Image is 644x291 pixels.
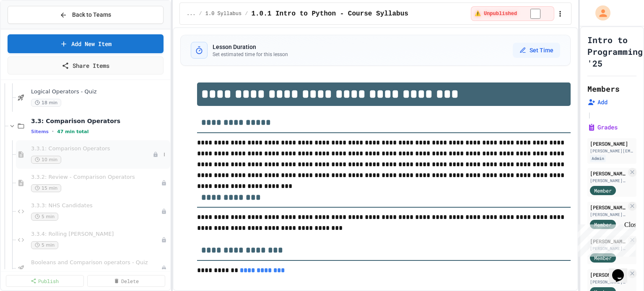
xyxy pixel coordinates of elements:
[153,152,158,157] div: Unpublished
[590,203,626,211] div: [PERSON_NAME]
[574,221,636,257] iframe: chat widget
[471,6,554,21] div: ⚠️ Students cannot see this content! Click the toggle to publish it and make it visible to your c...
[31,88,169,95] span: Logical Operators - Quiz
[160,150,169,159] button: More options
[587,34,643,69] h1: Intro to Programming '25
[31,184,61,192] span: 15 min
[161,180,167,186] div: Unpublished
[594,221,612,228] span: Member
[594,254,612,262] span: Member
[475,10,517,17] span: ⚠️ Unpublished
[590,271,626,278] div: [PERSON_NAME]
[590,178,626,184] div: [PERSON_NAME][EMAIL_ADDRESS][PERSON_NAME][DOMAIN_NAME]
[587,98,608,106] button: Add
[590,148,634,154] div: [PERSON_NAME][EMAIL_ADDRESS][PERSON_NAME][DOMAIN_NAME]
[587,3,613,23] div: My Account
[31,213,58,221] span: 5 min
[213,51,288,58] p: Set estimated time for this lesson
[31,117,169,125] span: 3.3: Comparison Operators
[199,10,202,17] span: /
[72,10,111,19] span: Back to Teams
[590,170,626,177] div: [PERSON_NAME]
[205,10,241,17] span: 1.0 Syllabus
[52,128,54,135] span: •
[161,209,167,214] div: Unpublished
[8,6,164,24] button: Back to Teams
[31,156,61,164] span: 10 min
[31,174,161,181] span: 3.3.2: Review - Comparison Operators
[31,231,161,238] span: 3.3.4: Rolling [PERSON_NAME]
[3,3,58,53] div: Chat with us now!Close
[590,155,606,162] div: Admin
[8,34,164,53] a: Add New Item
[590,140,634,147] div: [PERSON_NAME]
[161,265,167,271] div: Unpublished
[590,211,626,218] div: [PERSON_NAME][EMAIL_ADDRESS][PERSON_NAME][DOMAIN_NAME]
[587,110,592,120] span: |
[57,129,88,134] span: 47 min total
[590,279,626,285] div: [PERSON_NAME][EMAIL_ADDRESS][DOMAIN_NAME]
[31,202,161,209] span: 3.3.3: NHS Candidates
[87,275,165,287] a: Delete
[31,259,161,266] span: Booleans and Comparison operators - Quiz
[31,129,49,134] span: 5 items
[594,187,612,194] span: Member
[609,258,636,283] iframe: chat widget
[6,275,84,287] a: Publish
[251,9,408,19] span: 1.0.1 Intro to Python - Course Syllabus
[587,83,620,95] h2: Members
[245,10,248,17] span: /
[587,123,618,131] button: Grades
[31,241,58,249] span: 5 min
[31,99,61,107] span: 18 min
[520,9,551,19] input: publish toggle
[513,43,560,58] button: Set Time
[31,145,153,152] span: 3.3.1: Comparison Operators
[161,237,167,243] div: Unpublished
[8,57,164,75] a: Share Items
[213,43,288,51] h3: Lesson Duration
[187,10,196,17] span: ...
